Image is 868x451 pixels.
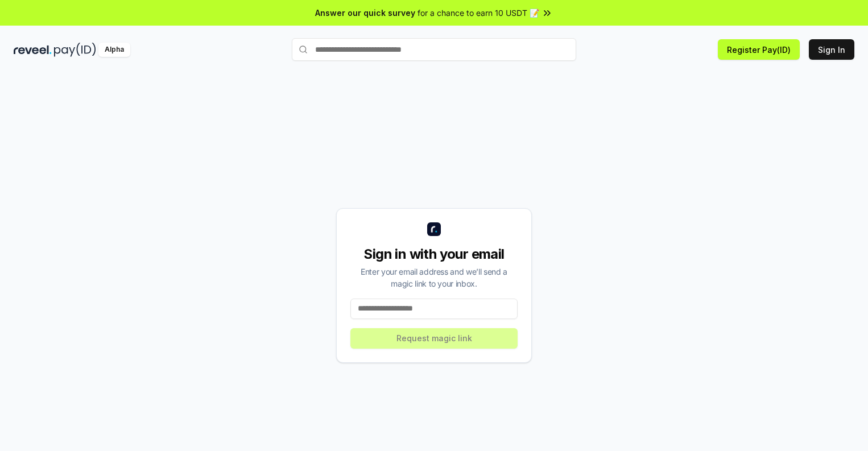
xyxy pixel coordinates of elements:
img: reveel_dark [14,43,52,57]
img: logo_small [427,222,441,236]
div: Sign in with your email [350,245,518,263]
button: Register Pay(ID) [718,39,800,60]
span: for a chance to earn 10 USDT 📝 [418,7,539,19]
span: Answer our quick survey [315,7,415,19]
button: Sign In [809,39,854,60]
div: Alpha [98,43,130,57]
div: Enter your email address and we’ll send a magic link to your inbox. [350,266,518,289]
img: pay_id [54,43,96,57]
